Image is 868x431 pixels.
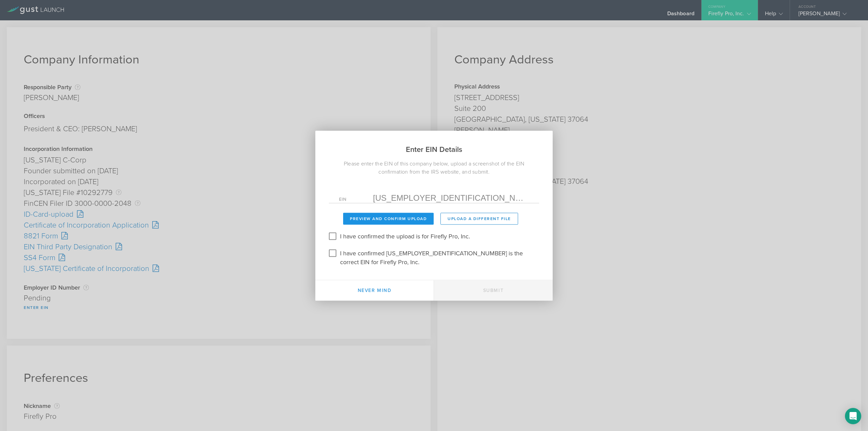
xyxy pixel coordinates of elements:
[845,408,861,424] div: Open Intercom Messenger
[339,197,373,203] label: EIN
[315,131,553,159] h2: Enter EIN Details
[440,213,518,224] button: Upload a different File
[315,159,553,176] div: Please enter the EIN of this company below, upload a screenshot of the EIN confirmation from the ...
[315,280,434,300] button: Never mind
[340,231,470,240] label: I have confirmed the upload is for Firefly Pro, Inc.
[373,193,529,203] input: Required
[343,213,434,224] button: Preview and Confirm Upload
[340,248,537,266] label: I have confirmed [US_EMPLOYER_IDENTIFICATION_NUMBER] is the correct EIN for Firefly Pro, Inc.
[434,280,553,300] button: Submit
